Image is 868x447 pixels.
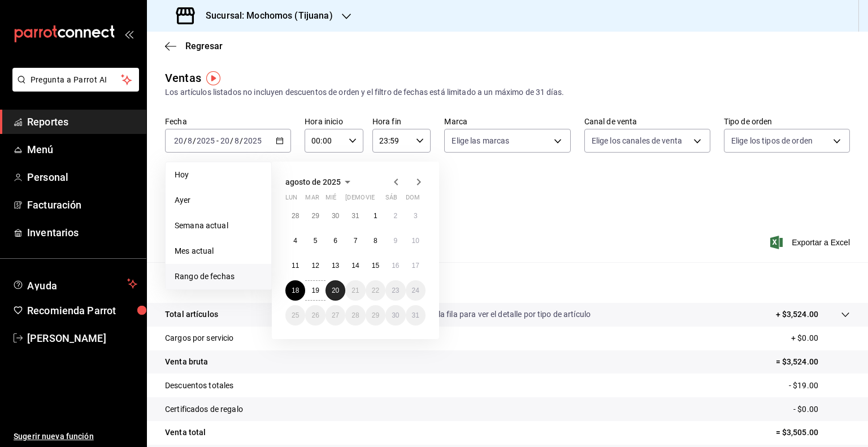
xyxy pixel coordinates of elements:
span: / [193,136,196,145]
button: 8 de agosto de 2025 [366,231,385,251]
span: Elige las marcas [452,135,509,146]
abbr: 19 de agosto de 2025 [311,287,319,294]
span: Inventarios [27,225,137,240]
input: -- [234,136,240,145]
abbr: lunes [285,194,297,206]
abbr: 30 de julio de 2025 [332,212,339,220]
button: 12 de agosto de 2025 [305,255,325,276]
p: = $3,524.00 [776,356,850,368]
p: Venta total [165,427,206,439]
span: Regresar [185,41,223,51]
button: 9 de agosto de 2025 [385,231,405,251]
button: 6 de agosto de 2025 [325,231,345,251]
div: Ventas [165,70,201,86]
abbr: miércoles [325,194,336,206]
img: Tooltip marker [206,71,220,85]
abbr: 13 de agosto de 2025 [332,262,339,270]
button: 18 de agosto de 2025 [285,280,305,301]
abbr: 12 de agosto de 2025 [311,262,319,270]
label: Fecha [165,118,291,125]
span: Sugerir nueva función [14,431,137,442]
abbr: viernes [366,194,375,206]
abbr: 26 de agosto de 2025 [311,311,319,319]
span: Recomienda Parrot [27,303,137,318]
p: + $0.00 [791,332,850,344]
button: open_drawer_menu [124,29,133,38]
button: 19 de agosto de 2025 [305,280,325,301]
abbr: 4 de agosto de 2025 [293,237,297,245]
abbr: 29 de agosto de 2025 [372,311,379,319]
button: 20 de agosto de 2025 [325,280,345,301]
button: 26 de agosto de 2025 [305,305,325,326]
p: Venta bruta [165,356,208,368]
span: Mes actual [175,245,262,257]
button: 10 de agosto de 2025 [406,231,426,251]
abbr: 30 de agosto de 2025 [392,311,399,319]
label: Hora inicio [305,118,363,125]
button: 5 de agosto de 2025 [305,231,325,251]
button: 30 de agosto de 2025 [385,305,405,326]
abbr: 29 de julio de 2025 [311,212,319,220]
button: 14 de agosto de 2025 [345,255,365,276]
p: Cargos por servicio [165,332,234,344]
button: 4 de agosto de 2025 [285,231,305,251]
abbr: 2 de agosto de 2025 [393,212,397,220]
button: 17 de agosto de 2025 [406,255,426,276]
span: Personal [27,170,137,185]
span: Facturación [27,197,137,212]
a: Pregunta a Parrot AI [8,82,139,94]
label: Tipo de orden [724,118,850,125]
span: agosto de 2025 [285,177,341,186]
button: 29 de julio de 2025 [305,206,325,226]
abbr: jueves [345,194,412,206]
button: 30 de julio de 2025 [325,206,345,226]
p: Certificados de regalo [165,403,243,415]
abbr: 22 de agosto de 2025 [372,287,379,294]
span: - [216,136,219,145]
label: Marca [444,118,570,125]
p: Descuentos totales [165,380,233,392]
input: -- [220,136,230,145]
button: 11 de agosto de 2025 [285,255,305,276]
p: - $19.00 [789,380,850,392]
abbr: 31 de julio de 2025 [351,212,359,220]
abbr: 24 de agosto de 2025 [412,287,419,294]
abbr: sábado [385,194,397,206]
span: Reportes [27,114,137,129]
span: Semana actual [175,220,262,232]
span: Ayer [175,194,262,206]
abbr: 9 de agosto de 2025 [393,237,397,245]
span: Pregunta a Parrot AI [31,74,121,86]
button: Regresar [165,41,223,51]
button: Pregunta a Parrot AI [12,68,139,92]
abbr: 27 de agosto de 2025 [332,311,339,319]
span: / [184,136,187,145]
abbr: 21 de agosto de 2025 [351,287,359,294]
span: Elige los tipos de orden [731,135,813,146]
abbr: 14 de agosto de 2025 [351,262,359,270]
abbr: 18 de agosto de 2025 [292,287,299,294]
abbr: 20 de agosto de 2025 [332,287,339,294]
input: ---- [196,136,215,145]
abbr: 15 de agosto de 2025 [372,262,379,270]
abbr: 25 de agosto de 2025 [292,311,299,319]
abbr: 1 de agosto de 2025 [374,212,377,220]
input: -- [173,136,184,145]
span: / [230,136,233,145]
abbr: 11 de agosto de 2025 [292,262,299,270]
p: Da clic en la fila para ver el detalle por tipo de artículo [403,309,591,320]
abbr: 16 de agosto de 2025 [392,262,399,270]
button: 29 de agosto de 2025 [366,305,385,326]
button: 24 de agosto de 2025 [406,280,426,301]
button: 3 de agosto de 2025 [406,206,426,226]
label: Canal de venta [584,118,710,125]
label: Hora fin [372,118,431,125]
span: Menú [27,142,137,157]
button: 13 de agosto de 2025 [325,255,345,276]
abbr: 3 de agosto de 2025 [414,212,418,220]
button: agosto de 2025 [285,175,354,189]
button: 22 de agosto de 2025 [366,280,385,301]
button: 21 de agosto de 2025 [345,280,365,301]
button: 27 de agosto de 2025 [325,305,345,326]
